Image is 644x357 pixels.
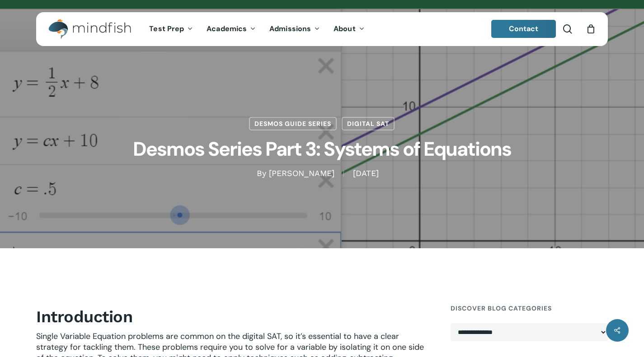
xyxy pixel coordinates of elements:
a: [PERSON_NAME] [269,168,334,178]
a: Contact [491,20,556,38]
span: Academics [207,24,247,33]
a: Desmos Guide Series [249,117,337,130]
h1: Desmos Series Part 3: Systems of Equations [96,130,548,168]
span: Admissions [269,24,311,33]
b: Introduction [36,307,132,326]
span: [DATE] [343,170,388,176]
span: Contact [509,24,539,33]
nav: Main Menu [142,12,371,46]
header: Main Menu [36,12,608,46]
span: By [257,170,266,176]
a: About [327,25,371,33]
a: Admissions [263,25,327,33]
span: About [334,24,356,33]
a: Digital SAT [342,117,395,130]
h4: Discover Blog Categories [451,300,608,316]
a: Academics [200,25,263,33]
a: Test Prep [142,25,200,33]
span: Test Prep [149,24,184,33]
